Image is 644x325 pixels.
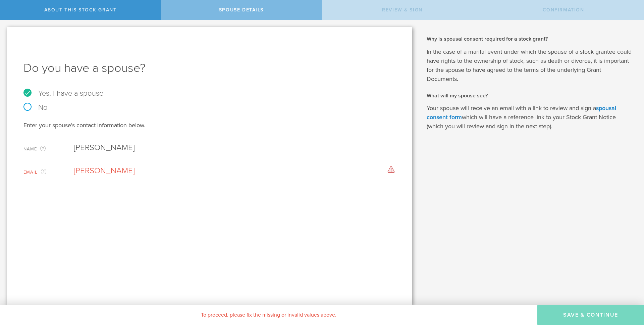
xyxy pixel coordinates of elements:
label: No [23,104,395,111]
span: About this stock grant [44,7,117,13]
span: Spouse Details [219,7,264,13]
label: Email [23,168,74,176]
p: In the case of a marital event under which the spouse of a stock grantee could have rights to the... [427,47,634,84]
span: Review & Sign [382,7,423,13]
h2: Why is spousal consent required for a stock grant? [427,35,634,43]
h2: What will my spouse see? [427,92,634,99]
label: Yes, I have a spouse [23,90,395,97]
label: Name [23,145,74,153]
div: Enter your spouse's contact information below. [23,121,395,129]
input: Required [74,166,392,176]
span: Confirmation [543,7,584,13]
p: Your spouse will receive an email with a link to review and sign a which will have a reference li... [427,104,634,131]
input: Required [74,143,392,153]
button: Save & Continue [537,305,644,325]
h1: Do you have a spouse? [23,60,395,76]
